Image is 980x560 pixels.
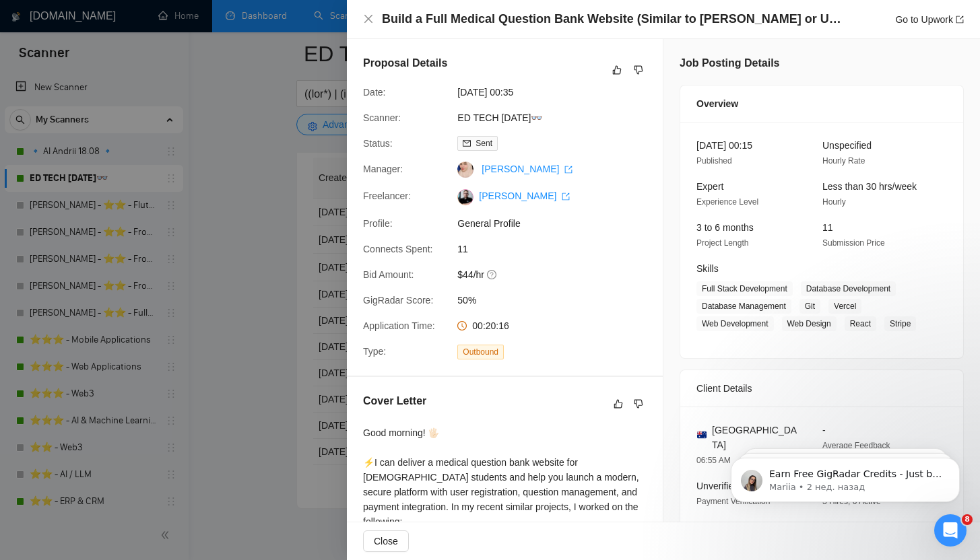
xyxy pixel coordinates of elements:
[680,55,779,71] h5: Job Posting Details
[564,166,573,174] span: export
[476,139,492,148] span: Sent
[457,189,473,205] img: c1FtnwVf9FRJwlRPrWLwME9eue4g34HLKXt64olSpRMIK7I20dMK1-ig7eNtIHzqTY
[696,281,793,296] span: Full Stack Development
[562,193,570,201] span: export
[457,216,659,231] span: General Profile
[697,430,707,440] img: 🇦🇺
[696,222,754,233] span: 3 to 6 months
[382,11,847,28] h4: Build a Full Medical Question Bank Website (Similar to [PERSON_NAME] or UWorld)
[363,87,385,98] span: Date:
[487,269,498,280] span: question-circle
[363,164,403,174] span: Manager:
[363,295,433,306] span: GigRadar Score:
[696,263,719,274] span: Skills
[457,345,504,359] span: Outbound
[822,181,917,192] span: Less than 30 hrs/week
[696,238,748,248] span: Project Length
[363,218,393,229] span: Profile:
[696,456,731,465] span: 06:55 AM
[895,14,964,25] a: Go to Upworkexport
[845,316,876,331] span: React
[696,370,947,407] div: Client Details
[609,62,625,78] button: like
[696,181,723,192] span: Expert
[822,197,846,207] span: Hourly
[612,65,622,75] span: like
[610,396,626,412] button: like
[363,320,435,331] span: Application Time:
[363,112,401,123] span: Scanner:
[472,320,509,331] span: 00:20:16
[828,299,861,314] span: Vercel
[363,269,414,280] span: Bid Amount:
[363,138,393,149] span: Status:
[696,140,752,151] span: [DATE] 00:15
[363,393,426,409] h5: Cover Letter
[634,65,643,75] span: dislike
[822,140,872,151] span: Unspecified
[822,238,885,248] span: Submission Price
[374,534,398,549] span: Close
[363,244,433,254] span: Connects Spent:
[822,222,833,233] span: 11
[479,190,570,201] a: [PERSON_NAME] export
[884,316,916,331] span: Stripe
[799,299,820,314] span: Git
[822,156,865,166] span: Hourly Rate
[482,164,573,174] a: [PERSON_NAME] export
[822,425,826,435] span: -
[782,316,837,331] span: Web Design
[457,293,659,308] span: 50%
[614,398,623,409] span: like
[457,242,659,256] span: 11
[457,267,659,282] span: $44/hr
[457,321,467,330] span: clock-circle
[630,396,647,412] button: dislike
[363,530,409,552] button: Close
[363,55,447,71] h5: Proposal Details
[696,497,770,506] span: Payment Verification
[801,281,896,296] span: Database Development
[696,156,732,166] span: Published
[363,13,374,25] button: Close
[934,514,967,547] iframe: Intercom live chat
[696,197,758,207] span: Experience Level
[363,190,411,201] span: Freelancer:
[696,316,774,331] span: Web Development
[696,481,739,491] span: Unverified
[696,96,738,111] span: Overview
[956,15,964,24] span: export
[634,398,643,409] span: dislike
[457,85,659,100] span: [DATE] 00:35
[630,62,647,78] button: dislike
[363,346,386,357] span: Type:
[463,139,471,147] span: mail
[711,429,980,524] iframe: Intercom notifications сообщение
[363,13,374,24] span: close
[696,299,791,314] span: Database Management
[457,110,659,125] span: ED TECH [DATE]👓
[962,514,973,525] span: 8
[712,423,801,452] span: [GEOGRAPHIC_DATA]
